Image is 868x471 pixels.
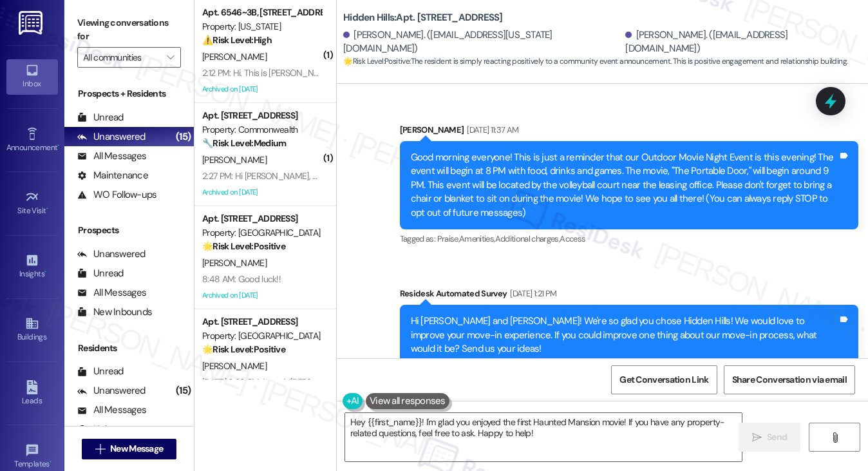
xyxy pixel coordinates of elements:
div: Property: [GEOGRAPHIC_DATA] [202,226,321,240]
div: 8:48 AM: Good luck!! [202,273,281,285]
span: Praise , [437,233,459,244]
span: • [50,457,52,466]
span: Send [767,430,787,444]
div: [PERSON_NAME] [400,123,858,141]
div: All Messages [77,403,146,417]
span: • [57,141,59,150]
div: [PERSON_NAME]. ([EMAIL_ADDRESS][DOMAIN_NAME]) [625,28,858,56]
div: [PERSON_NAME]. ([EMAIL_ADDRESS][US_STATE][DOMAIN_NAME]) [343,28,622,56]
div: Property: [GEOGRAPHIC_DATA] [202,329,321,343]
div: Maintenance [77,169,148,182]
strong: 🌟 Risk Level: Positive [343,56,410,66]
div: Property: [US_STATE] [202,20,321,34]
span: Share Conversation via email [732,373,847,387]
div: Unknown [77,423,132,436]
span: Additional charges , [495,233,560,244]
div: Unanswered [77,130,146,144]
div: Unread [77,365,124,378]
span: New Message [110,442,163,456]
label: Viewing conversations for [77,13,181,47]
div: Archived on [DATE] [201,81,323,97]
button: New Message [82,439,177,459]
span: Amenities , [459,233,495,244]
textarea: Hey {{first_name}}! I'm glad you enjoyed the first Haunted Mansion movie! If you have any propert... [345,413,742,461]
a: Buildings [6,312,58,347]
div: Property: Commonwealth [202,123,321,137]
i:  [95,444,105,454]
div: (15) [173,381,194,401]
div: 2:27 PM: Hi [PERSON_NAME], still waiting on these requests^ [202,170,428,182]
strong: 🔧 Risk Level: Medium [202,137,286,149]
strong: ⚠️ Risk Level: High [202,34,272,46]
div: Prospects [64,224,194,237]
div: Tagged as: [400,229,858,248]
span: • [46,204,48,213]
div: (15) [173,127,194,147]
div: Archived on [DATE] [201,287,323,303]
div: WO Follow-ups [77,188,156,202]
div: Good morning everyone! This is just a reminder that our Outdoor Movie Night Event is this evening... [411,151,838,220]
div: Unanswered [77,384,146,398]
span: [PERSON_NAME] [202,360,267,372]
div: All Messages [77,149,146,163]
div: Unanswered [77,247,146,261]
div: Apt. [STREET_ADDRESS] [202,315,321,329]
div: New Inbounds [77,305,152,319]
div: Apt. 6546~3B, [STREET_ADDRESS][US_STATE] [202,6,321,19]
span: [PERSON_NAME] [202,51,267,62]
button: Get Conversation Link [611,365,717,394]
div: Unread [77,111,124,124]
a: Site Visit • [6,186,58,221]
span: Access [560,233,585,244]
button: Share Conversation via email [724,365,855,394]
span: [PERSON_NAME] [202,257,267,269]
div: Apt. [STREET_ADDRESS] [202,212,321,226]
button: Send [739,423,801,452]
div: [DATE] 11:37 AM [464,123,518,137]
span: [PERSON_NAME] [202,154,267,166]
div: Hi [PERSON_NAME] and [PERSON_NAME]! We're so glad you chose Hidden Hills! We would love to improv... [411,314,838,356]
strong: 🌟 Risk Level: Positive [202,240,285,252]
span: : The resident is simply reacting positively to a community event announcement. This is positive ... [343,55,847,68]
div: Apt. [STREET_ADDRESS] [202,109,321,122]
strong: 🌟 Risk Level: Positive [202,343,285,355]
span: • [44,267,46,276]
i:  [752,432,762,443]
i:  [167,52,174,62]
div: Unread [77,267,124,280]
div: [DATE] 1:21 PM [507,287,556,300]
div: All Messages [77,286,146,300]
i:  [830,432,840,443]
div: Residents [64,341,194,355]
div: Residesk Automated Survey [400,287,858,305]
div: 2:12 PM: Hi. This is [PERSON_NAME] from the [US_STATE] Apartments can someone, please tell me whe... [202,67,645,79]
a: Insights • [6,249,58,284]
div: Prospects + Residents [64,87,194,101]
div: Archived on [DATE] [201,184,323,200]
b: Hidden Hills: Apt. [STREET_ADDRESS] [343,11,503,24]
a: Leads [6,376,58,411]
input: All communities [83,47,160,68]
span: Get Conversation Link [619,373,708,387]
a: Inbox [6,59,58,94]
img: ResiDesk Logo [19,11,45,35]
